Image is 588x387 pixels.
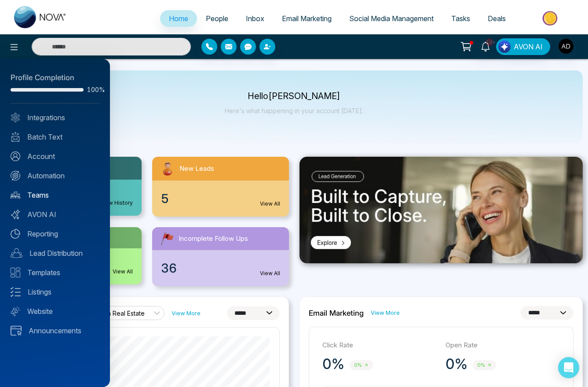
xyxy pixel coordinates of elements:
a: Teams [11,190,99,200]
div: Open Intercom Messenger [558,357,579,378]
img: team.svg [11,190,20,200]
img: Templates.svg [11,268,20,277]
img: batch_text_white.png [11,132,20,142]
a: Listings [11,287,99,297]
div: Profile Completion [11,72,99,84]
span: 100% [87,87,99,93]
img: Avon-AI.svg [11,210,20,219]
img: Listings.svg [11,287,21,297]
a: Templates [11,267,99,278]
img: Reporting.svg [11,229,20,239]
a: Lead Distribution [11,248,99,258]
img: Account.svg [11,151,20,161]
img: Lead-dist.svg [11,248,22,258]
a: Account [11,151,99,162]
img: announcements.svg [11,326,22,335]
img: Website.svg [11,306,20,316]
a: Integrations [11,112,99,123]
img: Automation.svg [11,171,20,181]
a: Batch Text [11,132,99,142]
a: Website [11,306,99,317]
img: Integrated.svg [11,113,20,122]
a: Reporting [11,229,99,239]
a: Automation [11,170,99,181]
a: Announcements [11,325,99,336]
a: AVON AI [11,209,99,220]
